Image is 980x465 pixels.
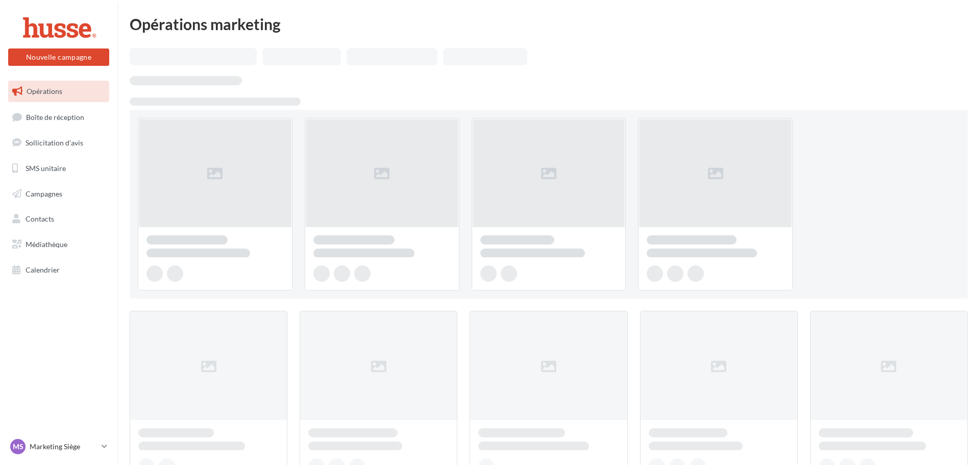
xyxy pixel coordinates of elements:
[6,106,111,128] a: Boîte de réception
[6,132,111,154] a: Sollicitation d'avis
[6,158,111,179] a: SMS unitaire
[27,87,62,95] span: Opérations
[6,183,111,205] a: Campagnes
[26,265,60,274] span: Calendrier
[6,234,111,255] a: Médiathèque
[6,259,111,281] a: Calendrier
[130,16,968,32] div: Opérations marketing
[8,437,109,456] a: MS Marketing Siège
[26,240,67,249] span: Médiathèque
[6,81,111,102] a: Opérations
[26,164,66,173] span: SMS unitaire
[13,442,23,452] span: MS
[26,138,83,147] span: Sollicitation d'avis
[26,112,84,121] span: Boîte de réception
[30,442,97,452] p: Marketing Siège
[26,214,54,223] span: Contacts
[6,208,111,230] a: Contacts
[26,189,62,198] span: Campagnes
[8,48,109,66] button: Nouvelle campagne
